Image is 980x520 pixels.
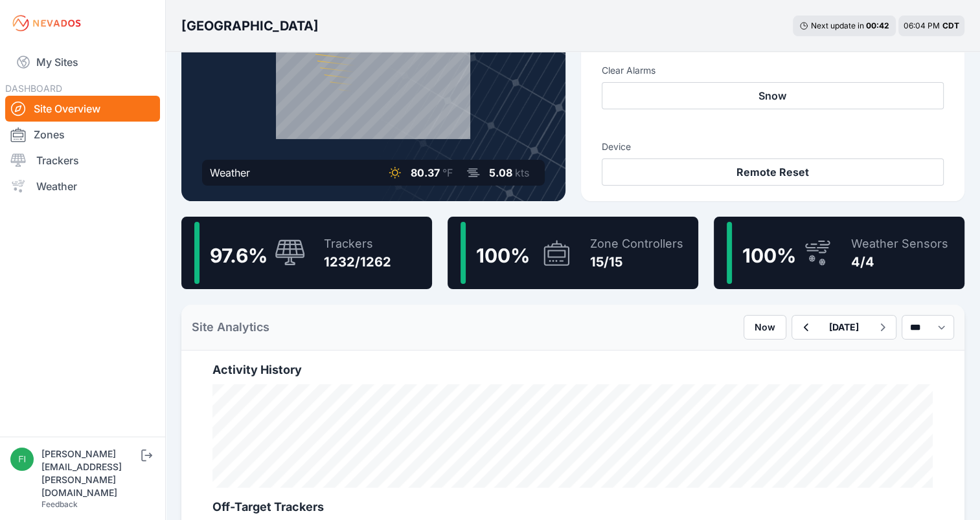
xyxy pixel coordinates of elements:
[489,166,512,179] span: 5.08
[819,316,869,339] button: [DATE]
[851,235,948,253] div: Weather Sensors
[5,83,62,94] span: DASHBOARD
[602,158,944,186] button: Remote Reset
[324,253,391,271] div: 1232/1262
[10,448,34,471] img: fidel.lopez@prim.com
[602,82,944,109] button: Snow
[602,64,944,77] h3: Clear Alarms
[590,235,683,253] div: Zone Controllers
[448,217,698,289] a: 100%Zone Controllers15/15
[714,217,964,289] a: 100%Weather Sensors4/4
[5,122,160,147] a: Zones
[210,165,250,180] div: Weather
[602,140,944,153] h3: Device
[811,21,864,30] span: Next update in
[181,217,432,289] a: 97.6%Trackers1232/1262
[41,448,139,499] div: [PERSON_NAME][EMAIL_ADDRESS][PERSON_NAME][DOMAIN_NAME]
[5,147,160,173] a: Trackers
[212,361,933,379] h2: Activity History
[442,166,453,179] span: °F
[866,21,889,31] div: 00 : 42
[851,253,948,271] div: 4/4
[942,21,959,30] span: CDT
[192,318,269,336] h2: Site Analytics
[411,166,440,179] span: 80.37
[10,13,83,34] img: Nevados
[324,235,391,253] div: Trackers
[590,253,683,271] div: 15/15
[181,9,319,43] nav: Breadcrumb
[212,498,933,516] h2: Off-Target Trackers
[744,315,786,340] button: Now
[5,173,160,199] a: Weather
[181,17,319,35] h3: [GEOGRAPHIC_DATA]
[41,499,78,509] a: Feedback
[476,244,530,267] span: 100 %
[515,166,529,179] span: kts
[742,244,796,267] span: 100 %
[5,96,160,122] a: Site Overview
[904,21,940,30] span: 06:04 PM
[5,47,160,78] a: My Sites
[210,244,268,267] span: 97.6 %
